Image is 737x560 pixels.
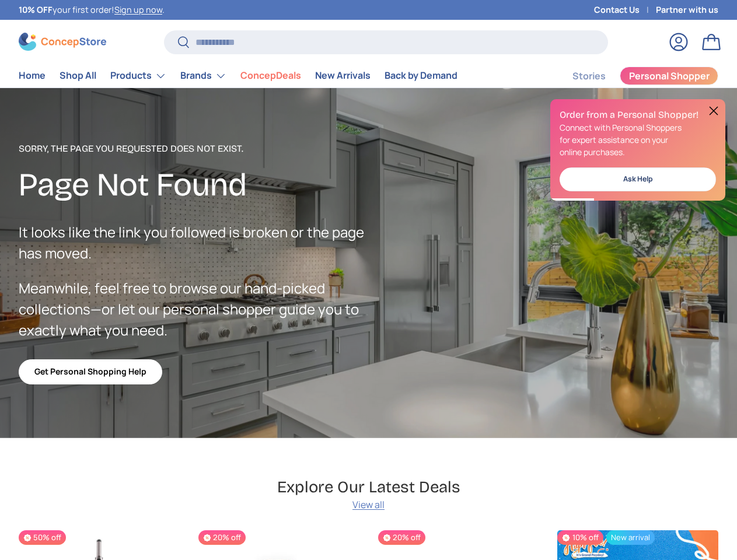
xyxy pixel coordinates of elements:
span: 20% off [198,530,246,545]
p: Connect with Personal Shoppers for expert assistance on your online purchases. [560,121,716,158]
span: New arrival [606,530,655,545]
h2: Page Not Found [19,165,369,205]
span: 50% off [19,530,66,545]
h2: Explore Our Latest Deals [277,477,460,498]
p: Meanwhile, feel free to browse our hand-picked collections—or let our personal shopper guide you ... [19,278,369,341]
a: Products [110,64,166,87]
img: ConcepStore [19,33,106,51]
span: 20% off [378,530,425,545]
a: Shop All [60,64,96,87]
p: It looks like the link you followed is broken or the page has moved. [19,222,369,264]
a: Personal Shopper [620,66,718,85]
a: Ask Help [560,167,716,191]
span: 10% off [557,530,603,545]
summary: Brands [173,64,233,87]
a: View all [352,498,385,512]
span: Personal Shopper [629,71,710,80]
a: Stories [572,65,606,87]
a: Sign up now [114,4,162,15]
a: Home [19,64,46,87]
a: Get Personal Shopping Help [19,359,162,384]
a: Brands [180,64,226,87]
a: Partner with us [656,3,718,16]
a: Back by Demand [385,64,457,87]
a: New Arrivals [315,64,371,87]
a: Contact Us [594,3,656,16]
p: Sorry, the page you requested does not exist. [19,142,369,156]
nav: Secondary [544,64,718,87]
p: your first order! . [19,3,165,16]
summary: Products [103,64,173,87]
h2: Order from a Personal Shopper! [560,108,716,121]
a: ConcepDeals [240,64,301,87]
strong: 10% OFF [19,4,53,15]
nav: Primary [19,64,457,87]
